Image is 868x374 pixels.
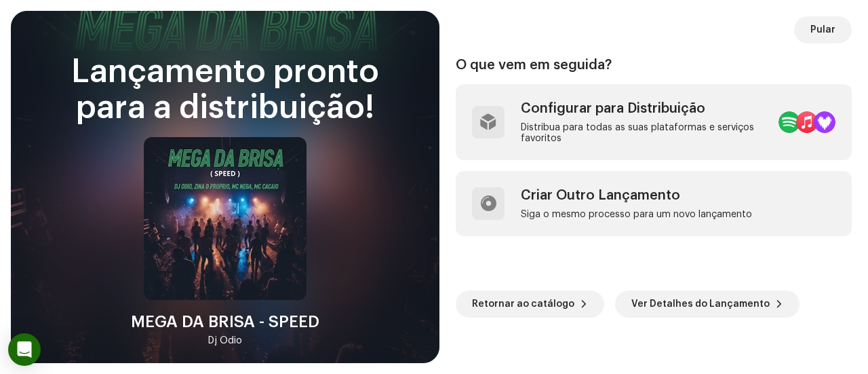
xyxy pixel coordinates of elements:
span: Retornar ao catálogo [472,291,574,318]
div: O que vem em seguida? [456,57,852,73]
div: Criar Outro Lançamento [521,187,752,204]
div: Configurar para Distribuição [521,100,768,117]
div: Siga o mesmo processo para um novo lançamento [521,209,752,220]
div: Distribua para todas as suas plataformas e serviços favoritos [521,122,768,144]
re-a-post-create-item: Configurar para Distribuição [456,84,852,160]
button: Retornar ao catálogo [456,291,604,318]
button: Ver Detalhes do Lançamento [615,291,800,318]
div: MEGA DA BRISA - SPEED [131,311,319,333]
span: Pular [810,16,835,43]
span: Ver Detalhes do Lançamento [631,291,770,318]
div: Open Intercom Messenger [8,333,41,366]
div: Dj Odio [208,333,242,349]
img: 51394497-274f-445f-91ae-b51ee2110d5c [144,137,307,300]
button: Pular [794,16,852,43]
div: Lançamento pronto para a distribuição! [27,54,423,126]
re-a-post-create-item: Criar Outro Lançamento [456,171,852,236]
